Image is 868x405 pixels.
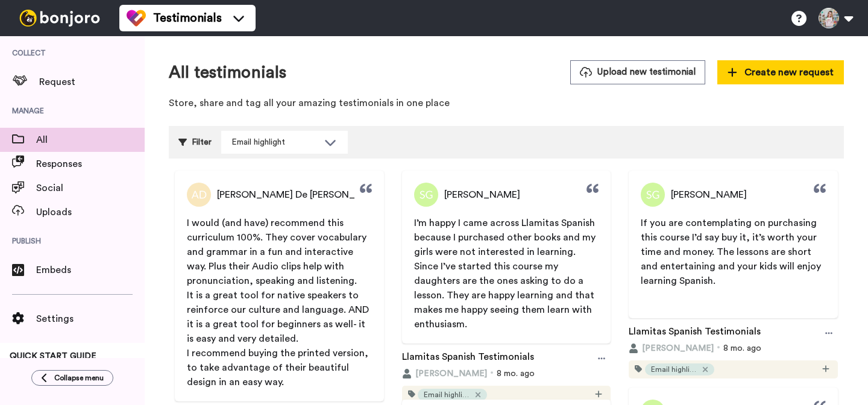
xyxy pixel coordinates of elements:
span: Create new request [728,65,834,80]
img: Profile Picture [641,183,665,207]
span: Social [36,181,145,195]
span: All [36,133,145,147]
span: Collapse menu [54,373,104,383]
h1: All testimonials [169,63,286,82]
span: [PERSON_NAME] [444,187,520,202]
div: 8 mo. ago [629,342,838,354]
span: I recommend buying the printed version, to take advantage of their beautiful design in an easy way. [187,348,371,387]
span: [PERSON_NAME] [642,342,714,354]
span: Settings [36,312,145,326]
button: Create new request [717,60,844,84]
button: [PERSON_NAME] [402,368,487,380]
p: Store, share and tag all your amazing testimonials in one place [169,96,844,110]
button: Collapse menu [31,370,113,386]
span: It is a great tool for native speakers to reinforce our culture and language. AND it is a great t... [187,290,371,344]
span: Email highlight [651,365,699,374]
div: Filter [178,131,212,154]
span: Testimonials [153,10,222,27]
a: Llamitas Spanish Testimonials [402,350,534,368]
img: Profile Picture [187,183,211,207]
div: 8 mo. ago [402,368,611,380]
a: Llamitas Spanish Testimonials [629,324,761,342]
button: Upload new testimonial [570,60,705,84]
img: Profile Picture [414,183,438,207]
span: Request [39,75,145,89]
span: [PERSON_NAME] [671,187,747,202]
span: QUICK START GUIDE [10,352,96,360]
span: Embeds [36,263,145,277]
img: tm-color.svg [127,8,146,28]
span: I’m happy I came across Llamitas Spanish because I purchased other books and my girls were not in... [414,218,598,329]
button: [PERSON_NAME] [629,342,714,354]
span: Uploads [36,205,145,219]
span: I would (and have) recommend this curriculum 100%. They cover vocabulary and grammar in a fun and... [187,218,369,286]
span: If you are contemplating on purchasing this course I’d say buy it, it’s worth your time and money... [641,218,823,286]
span: [PERSON_NAME] De [PERSON_NAME] [217,187,386,202]
span: [PERSON_NAME] [415,368,487,380]
div: Email highlight [231,136,318,148]
img: bj-logo-header-white.svg [14,10,105,27]
span: Email highlight [424,390,472,400]
span: Responses [36,157,145,171]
